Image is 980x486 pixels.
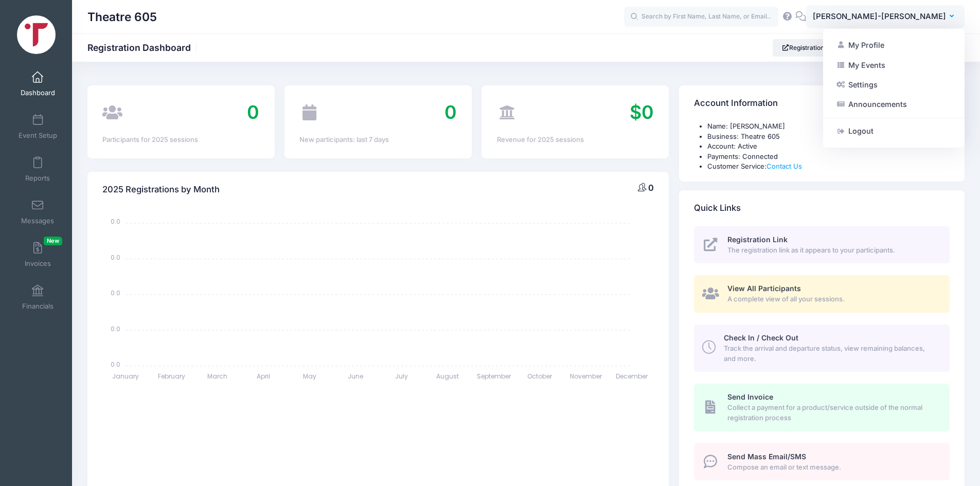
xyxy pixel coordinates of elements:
span: Messages [21,217,54,225]
li: Business: Theatre 605 [707,132,950,142]
a: InvoicesNew [13,237,62,273]
div: Revenue for 2025 sessions [497,135,654,145]
h4: 2025 Registrations by Month [102,175,220,204]
a: Reports [13,151,62,187]
a: Send Mass Email/SMS Compose an email or text message. [694,443,950,480]
li: Customer Service: [707,161,950,172]
span: 0 [247,101,259,123]
tspan: 0.0 [111,289,120,297]
span: Financials [22,302,54,311]
tspan: July [396,372,408,381]
span: Send Invoice [727,392,773,401]
a: Registration Link The registration link as it appears to your participants. [694,226,950,264]
li: Payments: Connected [707,152,950,162]
span: 0 [648,183,654,193]
span: New [44,237,62,245]
span: [PERSON_NAME]-[PERSON_NAME] [813,11,946,22]
a: Dashboard [13,66,62,102]
a: Messages [13,194,62,230]
button: [PERSON_NAME]-[PERSON_NAME] [806,5,965,29]
tspan: December [616,372,648,381]
input: Search by First Name, Last Name, or Email... [624,7,778,27]
h4: Quick Links [694,193,741,223]
span: $0 [630,101,654,123]
tspan: August [437,372,459,381]
a: Event Setup [13,109,62,145]
span: Reports [25,174,50,183]
div: New participants: last 7 days [299,135,456,145]
span: Registration Link [727,235,788,244]
h4: Account Information [694,89,778,118]
a: Settings [831,75,956,95]
a: My Profile [831,35,956,55]
span: Send Mass Email/SMS [727,452,806,461]
a: Registration Link [773,39,847,57]
span: The registration link as it appears to your participants. [727,245,938,256]
tspan: 0.0 [111,324,120,333]
tspan: May [303,372,316,381]
a: Announcements [831,95,956,114]
a: View All Participants A complete view of all your sessions. [694,275,950,313]
li: Account: Active [707,141,950,152]
h1: Registration Dashboard [87,42,200,53]
tspan: 0.0 [111,253,120,261]
tspan: September [477,372,511,381]
tspan: April [257,372,271,381]
a: Check In / Check Out Track the arrival and departure status, view remaining balances, and more. [694,325,950,372]
a: Send Invoice Collect a payment for a product/service outside of the normal registration process [694,384,950,431]
tspan: February [158,372,185,381]
img: Theatre 605 [17,15,56,54]
span: Compose an email or text message. [727,462,938,473]
a: Contact Us [767,162,802,170]
span: Dashboard [21,88,55,97]
span: Track the arrival and departure status, view remaining balances, and more. [724,344,938,364]
tspan: 0.0 [111,217,120,226]
span: View All Participants [727,284,801,293]
a: My Events [831,55,956,75]
a: Financials [13,279,62,315]
tspan: 0.0 [111,360,120,369]
span: Invoices [25,259,51,268]
span: Check In / Check Out [724,333,798,342]
span: A complete view of all your sessions. [727,294,938,304]
tspan: November [570,372,602,381]
span: Event Setup [19,131,57,140]
tspan: June [348,372,364,381]
span: 0 [444,101,457,123]
tspan: January [112,372,139,381]
h1: Theatre 605 [87,5,157,29]
span: Collect a payment for a product/service outside of the normal registration process [727,403,938,423]
tspan: March [208,372,228,381]
div: Participants for 2025 sessions [102,135,259,145]
a: Logout [831,121,956,141]
li: Name: [PERSON_NAME] [707,121,950,132]
tspan: October [528,372,553,381]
